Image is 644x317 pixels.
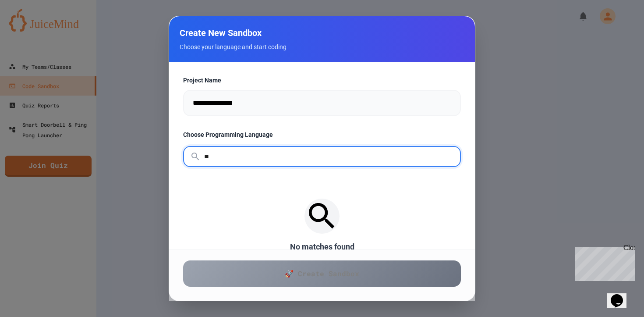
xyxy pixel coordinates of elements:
[183,241,461,253] h3: No matches found
[183,130,461,139] label: Choose Programming Language
[183,76,461,85] label: Project Name
[180,27,464,39] h2: Create New Sandbox
[180,43,464,51] p: Choose your language and start coding
[571,244,635,281] iframe: chat widget
[607,282,635,308] iframe: chat widget
[285,268,359,279] span: 🚀 Create Sandbox
[4,4,60,56] div: Chat with us now!Close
